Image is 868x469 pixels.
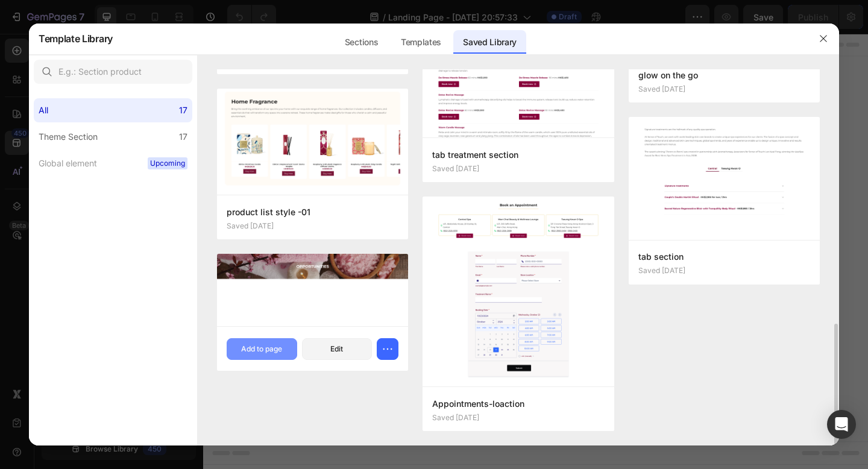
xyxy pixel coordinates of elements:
p: Appointments-loaction [432,397,604,411]
p: tab section [638,250,810,264]
p: Saved [DATE] [227,222,274,230]
span: Upcoming [148,157,187,169]
div: Start with Generating from URL or image [281,332,443,341]
button: Add elements [364,264,449,288]
h2: Template Library [39,23,113,54]
img: -a-gempagesversionv7shop-id490600665588958355theme-section-id540989474100740991.jpg [217,89,408,195]
p: Saved [DATE] [638,266,685,275]
img: -a-gempagesversionv7shop-id490600665588958355theme-section-id536971293891756846.jpg [423,197,614,404]
div: 17 [179,130,187,144]
p: Saved [DATE] [432,414,479,422]
button: Edit [302,338,373,360]
img: -a-gempagesversionv7shop-id490600665588958355theme-section-id539536379105772448.jpg [629,117,820,240]
div: Edit [330,344,343,354]
div: All [39,103,48,118]
div: Global element [39,156,97,171]
div: Start with Sections from sidebar [289,240,435,254]
p: Saved [DATE] [432,165,479,173]
div: 17 [179,103,187,118]
div: Open Intercom Messenger [827,410,856,439]
div: Sections [335,30,388,54]
div: Add to page [241,344,282,354]
img: -a-gempagesversionv7shop-id490600665588958355theme-section-id537840932175741948.jpg [217,254,408,288]
button: Add sections [274,264,357,288]
div: Templates [391,30,451,54]
input: E.g.: Section product [34,60,192,84]
p: Saved [DATE] [638,85,685,93]
div: Saved Library [453,30,526,54]
div: Theme Section [39,130,98,144]
button: Add to page [227,338,297,360]
p: glow on the go [638,68,810,83]
p: tab treatment section [432,148,604,162]
p: product list style -01 [227,205,398,219]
